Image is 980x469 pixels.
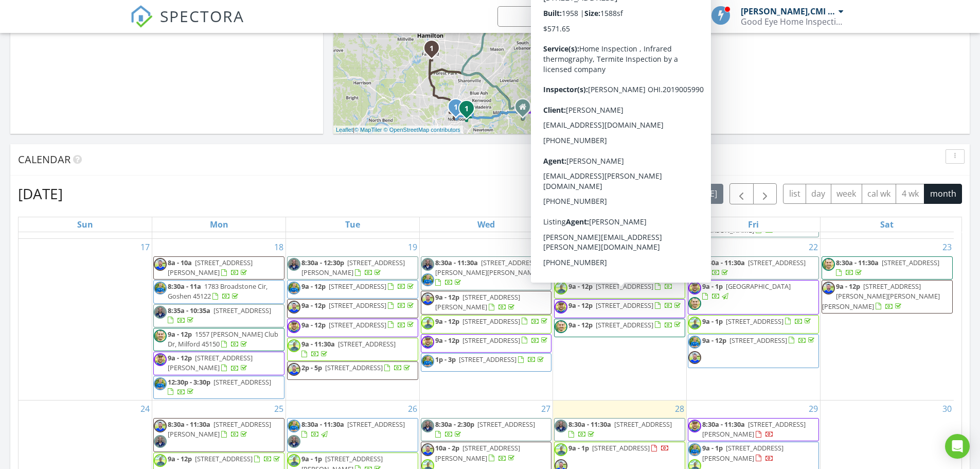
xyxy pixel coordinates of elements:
a: 9a - 1p [STREET_ADDRESS] [688,315,819,334]
a: 9a - 12p [STREET_ADDRESS] [287,319,418,337]
span: 10a - 2p [435,443,459,453]
span: 9a - 12p [568,301,593,310]
img: crystal.jpg [555,282,567,294]
button: week [831,184,862,204]
img: justin.jpg [288,435,300,448]
span: [STREET_ADDRESS][PERSON_NAME] [168,420,271,439]
a: Go to August 27, 2025 [539,401,553,417]
a: 8:30a - 11:30a [STREET_ADDRESS][PERSON_NAME] [168,420,271,439]
span: 9a - 1p [702,317,723,326]
span: 8:30a - 11:30a [168,420,210,429]
a: 1p - 3p [STREET_ADDRESS] [435,355,546,364]
span: 1557 [PERSON_NAME] Club Dr, Milford 45150 [168,329,278,349]
td: Go to August 20, 2025 [419,238,553,400]
i: 1 [546,42,550,49]
img: dsc_1613.jpg [688,420,701,432]
a: Go to August 21, 2025 [673,239,686,255]
img: te_head_shot_2020.jpg [288,420,300,432]
a: 9a - 12p [STREET_ADDRESS] [554,299,685,318]
a: 9a - 12p [STREET_ADDRESS][PERSON_NAME] [435,292,520,311]
img: crystal.jpg [688,317,701,329]
img: crystal.jpg [288,454,300,467]
span: [STREET_ADDRESS] [325,363,383,372]
a: 9a - 12p [STREET_ADDRESS] [688,334,819,368]
span: 2p - 5p [301,363,322,372]
img: russ.jpg [288,363,300,376]
a: Wednesday [475,217,497,232]
span: 1p - 3p [435,355,456,364]
span: [STREET_ADDRESS][PERSON_NAME] [568,258,672,277]
a: Go to August 24, 2025 [138,401,152,417]
a: 9a - 12p [STREET_ADDRESS][PERSON_NAME] [421,291,552,314]
a: Sunday [75,217,95,232]
a: 9a - 12p [STREET_ADDRESS] [287,299,418,318]
i: 1 [454,104,458,111]
a: 8:30a - 11:30a [STREET_ADDRESS] [702,258,806,277]
div: Good Eye Home Inspections, Sewer Scopes & Mold Testing [741,16,844,27]
img: dsc_1613.jpg [421,336,434,349]
img: te_head_shot_2020.jpg [421,355,434,368]
a: 8:35a - 10:35a [STREET_ADDRESS] [153,304,284,327]
img: te_head_shot_2020.jpg [421,273,434,286]
img: russ.jpg [154,420,167,432]
a: 1p - 3p [STREET_ADDRESS] [421,353,552,372]
a: Saturday [878,217,896,232]
a: Tuesday [343,217,362,232]
span: 9a - 12p [301,301,326,310]
a: 8:30a - 11:30a [STREET_ADDRESS] [688,256,819,280]
a: 8:30a - 11a 1783 Broadstone Cir, Goshen 45122 [168,282,268,301]
a: 8:30a - 11:30a [STREET_ADDRESS] [287,418,418,452]
img: justin.jpg [154,306,167,319]
span: 9a - 12p [702,336,726,345]
div: 3262 Berwyn Pl, Cincinnati, OH 45209 [467,108,473,114]
a: Leaflet [336,127,353,133]
img: crystal.jpg [555,443,567,456]
span: [STREET_ADDRESS] [462,317,520,326]
img: dsc_1567.jpg [688,297,701,310]
button: Next month [753,183,777,204]
img: dsc_1567.jpg [555,320,567,333]
a: Go to August 22, 2025 [807,239,820,255]
td: Go to August 17, 2025 [19,238,152,400]
span: 9a - 12p [435,336,459,345]
a: 2p - 5p [STREET_ADDRESS] [301,363,412,372]
span: [STREET_ADDRESS][PERSON_NAME] [435,443,520,462]
span: Calendar [18,152,70,166]
a: 9a - 1p [STREET_ADDRESS] [702,317,813,326]
button: 4 wk [896,184,924,204]
a: 9a - 12p [STREET_ADDRESS] [435,336,549,345]
img: justin.jpg [154,435,167,448]
span: 9a - 12p [568,320,593,329]
img: russ.jpg [688,351,701,364]
img: russ.jpg [555,258,567,271]
a: Go to August 29, 2025 [807,401,820,417]
div: 1446 Pine Bluffs Way, Milford OH 45150 [523,107,529,113]
a: 9a - 1p [GEOGRAPHIC_DATA] [702,282,791,301]
span: 8:35a - 10:35a [168,306,210,315]
img: te_head_shot_2020.jpg [688,443,701,456]
a: 9a - 12p [STREET_ADDRESS] [568,320,683,329]
img: dsc_1613.jpg [288,320,300,333]
span: 9a - 11:30a [301,339,335,349]
img: russ.jpg [421,443,434,456]
a: 8:30a - 11:30a [STREET_ADDRESS][PERSON_NAME] [153,418,284,452]
span: 8a - 10a [168,258,192,267]
span: [STREET_ADDRESS] [726,317,783,326]
div: [PERSON_NAME],CMI OHI.2019004720 [741,6,836,16]
span: [STREET_ADDRESS] [213,377,271,387]
div: Open Intercom Messenger [945,434,970,459]
input: Search everything... [497,6,703,27]
a: 8:30a - 11:30a [STREET_ADDRESS] [554,418,685,441]
a: 9a - 11:30a [STREET_ADDRESS] [287,338,418,361]
img: justin.jpg [688,258,701,271]
span: [STREET_ADDRESS][PERSON_NAME] [702,443,783,462]
span: [STREET_ADDRESS] [347,420,405,429]
span: [STREET_ADDRESS] [329,320,386,329]
span: [STREET_ADDRESS] [329,282,386,291]
img: te_head_shot_2020.jpg [154,377,167,390]
td: Go to August 18, 2025 [152,238,286,400]
span: [STREET_ADDRESS][PERSON_NAME][PERSON_NAME] [435,258,539,277]
span: [STREET_ADDRESS][PERSON_NAME][PERSON_NAME][PERSON_NAME] [822,282,940,310]
span: 12:30p - 3:30p [168,377,210,387]
span: 8:30a - 11:30a [301,420,344,429]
